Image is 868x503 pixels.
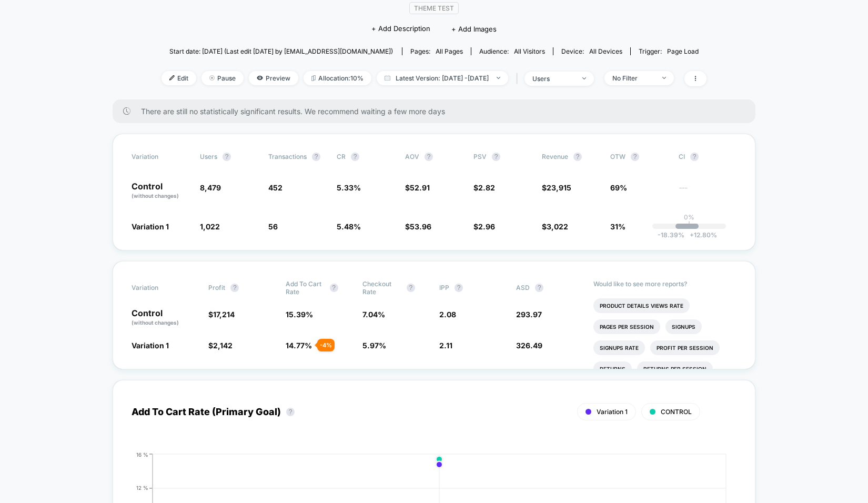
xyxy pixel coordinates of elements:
span: 17,214 [213,310,235,319]
span: Add To Cart Rate [286,280,325,296]
span: 56 [268,222,278,231]
tspan: 12 % [136,485,148,491]
img: edit [169,75,175,81]
span: (without changes) [132,193,179,199]
span: All Visitors [514,47,545,55]
span: 15.39 % [286,310,313,319]
span: 23,915 [547,183,571,192]
img: end [497,77,500,79]
span: Variation [132,280,189,296]
span: 2,142 [213,341,233,350]
li: Product Details Views Rate [593,298,690,313]
span: $ [405,183,430,192]
li: Signups Rate [593,340,645,355]
span: 2.82 [478,183,495,192]
span: 8,479 [200,183,221,192]
span: Variation 1 [132,222,169,231]
span: $ [542,183,571,192]
span: -18.39 % [658,231,684,239]
span: Variation 1 [132,341,169,350]
span: Profit [208,284,225,291]
button: ? [407,284,415,292]
span: Edit [162,71,196,85]
button: ? [690,153,699,161]
span: 5.97 % [362,341,386,350]
span: 14.77 % [286,341,312,350]
span: 452 [268,183,282,192]
button: ? [535,284,543,292]
span: + Add Images [451,25,497,33]
span: 2.96 [478,222,495,231]
li: Returns [593,361,632,376]
span: 2.11 [439,341,452,350]
span: Transactions [268,153,307,160]
span: 31% [610,222,625,231]
span: | [513,71,524,86]
span: + Add Description [371,24,430,34]
span: Variation 1 [597,408,628,416]
span: CI [679,153,736,161]
span: Theme Test [409,2,459,14]
span: 1,022 [200,222,220,231]
span: 69% [610,183,627,192]
span: Start date: [DATE] (Last edit [DATE] by [EMAIL_ADDRESS][DOMAIN_NAME]) [169,47,393,55]
button: ? [286,408,295,416]
img: end [662,77,666,79]
span: PSV [473,153,487,160]
div: Trigger: [639,47,699,55]
div: No Filter [612,74,654,82]
div: Pages: [410,47,463,55]
span: There are still no statistically significant results. We recommend waiting a few more days [141,107,734,116]
p: Control [132,182,189,200]
span: AOV [405,153,419,160]
span: $ [208,341,233,350]
img: end [209,75,215,81]
button: ? [312,153,320,161]
span: $ [405,222,431,231]
span: 2.08 [439,310,456,319]
span: 3,022 [547,222,568,231]
span: all devices [589,47,622,55]
p: | [688,221,690,229]
span: users [200,153,217,160]
span: (without changes) [132,319,179,326]
img: rebalance [311,75,316,81]
span: Device: [553,47,630,55]
span: CR [337,153,346,160]
li: Profit Per Session [650,340,720,355]
span: OTW [610,153,668,161]
span: $ [208,310,235,319]
span: $ [542,222,568,231]
span: 53.96 [410,222,431,231]
span: 5.33 % [337,183,361,192]
button: ? [223,153,231,161]
span: CONTROL [661,408,692,416]
span: 326.49 [516,341,542,350]
button: ? [631,153,639,161]
li: Signups [665,319,702,334]
button: ? [492,153,500,161]
tspan: 16 % [136,451,148,457]
span: Checkout Rate [362,280,401,296]
button: ? [351,153,359,161]
span: $ [473,222,495,231]
button: ? [230,284,239,292]
span: Allocation: 10% [304,71,371,85]
div: Audience: [479,47,545,55]
span: Latest Version: [DATE] - [DATE] [377,71,508,85]
button: ? [425,153,433,161]
span: $ [473,183,495,192]
span: + [690,231,694,239]
img: calendar [385,75,390,81]
span: Revenue [542,153,568,160]
span: ASD [516,284,530,291]
li: Returns Per Session [637,361,713,376]
div: users [532,75,574,83]
span: Variation [132,153,189,161]
span: all pages [436,47,463,55]
button: ? [455,284,463,292]
span: IPP [439,284,449,291]
span: 12.80 % [684,231,717,239]
p: Would like to see more reports? [593,280,737,288]
p: Control [132,309,198,327]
